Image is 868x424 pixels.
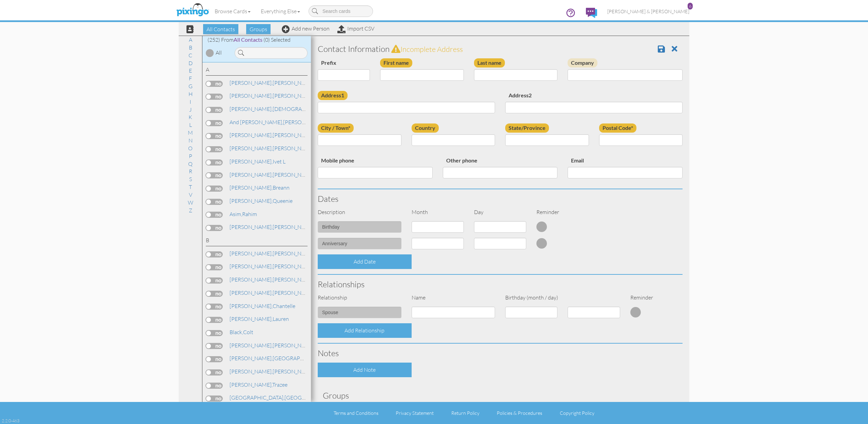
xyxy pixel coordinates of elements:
h3: Relationships [318,280,683,289]
label: Address1 [318,91,348,100]
a: Terms and Conditions [334,410,378,416]
span: [PERSON_NAME], [230,92,273,99]
a: [PERSON_NAME] [229,275,315,284]
span: All Contacts [203,24,238,34]
span: [PERSON_NAME], [230,250,273,257]
span: [PERSON_NAME], [230,158,273,165]
span: Incomplete address [400,44,463,54]
a: Privacy Statement [396,410,434,416]
div: Add Relationship [318,323,412,338]
img: comments.svg [586,8,597,18]
a: Copyright Policy [560,410,594,416]
a: [PERSON_NAME] [229,262,315,270]
a: Z [185,206,196,214]
a: Import CSV [337,25,374,32]
a: [PERSON_NAME] [229,79,315,87]
a: [GEOGRAPHIC_DATA] [229,354,327,362]
a: Lauren [229,315,290,323]
a: [PERSON_NAME] [229,367,315,375]
span: [PERSON_NAME], [230,197,273,204]
label: Company [568,58,597,68]
h3: Notes [318,349,683,358]
span: All Contacts [234,36,262,43]
a: [PERSON_NAME] [229,118,374,126]
a: O [185,144,196,152]
span: [PERSON_NAME], [230,224,273,230]
span: [PERSON_NAME], [230,355,273,362]
a: E [185,66,195,75]
a: Browse Cards [210,3,256,20]
a: K [185,113,196,121]
a: [PERSON_NAME] [229,341,315,349]
div: Reminder [625,294,656,302]
a: A [185,36,196,44]
input: Search cards [309,5,373,17]
a: [PERSON_NAME] [229,171,315,179]
a: [PERSON_NAME] [229,223,315,231]
a: R [185,167,196,175]
a: W [184,198,197,207]
div: B [206,236,308,246]
a: [GEOGRAPHIC_DATA] [229,393,339,402]
a: Trazee [229,381,288,389]
a: J [186,105,195,114]
div: 6 [688,3,693,9]
div: Name [407,294,500,302]
span: [PERSON_NAME], [230,315,273,322]
a: [PERSON_NAME] [229,289,315,297]
h3: Groups [323,391,677,400]
span: [PERSON_NAME], [230,263,273,270]
input: (e.g. Friend, Daughter) [318,307,401,318]
span: Asim, [230,211,242,217]
h3: Dates [318,194,683,203]
div: Add Note [318,363,412,377]
label: Mobile phone [318,156,358,165]
a: B [185,43,196,52]
div: Day [469,208,531,216]
a: V [185,191,196,199]
label: Last name [474,58,505,68]
div: Birthday (month / day) [500,294,625,302]
label: Prefix [318,58,340,68]
a: [PERSON_NAME] & [PERSON_NAME] 6 [602,3,694,20]
a: [PERSON_NAME] [229,144,315,152]
span: [PERSON_NAME], [230,276,273,283]
span: [PERSON_NAME], [230,368,273,375]
span: [PERSON_NAME], [230,79,273,86]
label: Other phone [443,156,481,165]
a: L [186,121,195,129]
label: Email [568,156,587,165]
label: Country [412,123,439,133]
a: D [185,59,196,67]
a: Queenie [229,197,293,205]
a: [DEMOGRAPHIC_DATA] [229,105,332,113]
div: 2.2.0-463 [2,418,19,424]
div: A [206,66,308,76]
a: N [185,136,196,144]
span: [PERSON_NAME], [230,381,272,388]
div: All [216,49,222,57]
a: Everything Else [256,3,305,20]
a: F [185,74,195,82]
label: Postal Code* [599,123,636,133]
a: I [186,98,195,106]
a: Add new Person [282,25,330,32]
div: Month [407,208,469,216]
a: T [185,183,195,191]
span: [PERSON_NAME], [230,105,273,112]
a: Breann [229,184,290,192]
span: [PERSON_NAME], [230,342,273,349]
span: Black, [230,329,243,335]
span: [PERSON_NAME] & [PERSON_NAME] [607,8,689,14]
div: (252) From [202,36,311,44]
span: [PERSON_NAME], [230,303,273,309]
a: M [184,129,196,137]
a: [PERSON_NAME] [229,249,315,257]
span: [PERSON_NAME], [230,132,273,138]
img: pixingo logo [175,2,211,19]
span: Groups [246,24,271,34]
a: Colt [229,328,254,336]
label: First name [380,58,412,68]
div: Relationship [313,294,407,302]
a: Rahim [229,210,258,218]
